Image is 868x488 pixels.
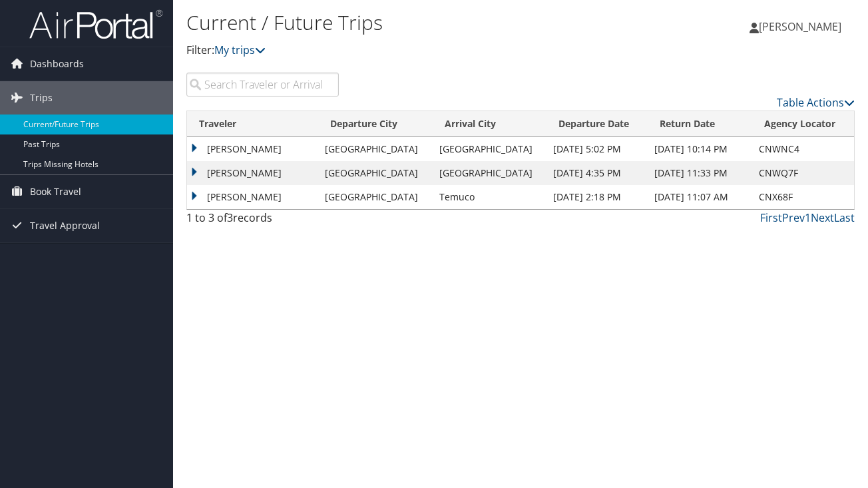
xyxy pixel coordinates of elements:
td: CNX68F [752,185,854,209]
td: CNWQ7F [752,161,854,185]
td: [DATE] 11:33 PM [648,161,752,185]
th: Traveler: activate to sort column ascending [187,111,318,137]
span: [PERSON_NAME] [759,19,841,34]
span: Trips [30,81,53,115]
span: Travel Approval [30,209,100,242]
a: Last [834,210,855,225]
th: Agency Locator: activate to sort column ascending [752,111,854,137]
td: [DATE] 5:02 PM [546,137,648,161]
td: [PERSON_NAME] [187,161,318,185]
p: Filter: [186,42,632,59]
td: [GEOGRAPHIC_DATA] [318,185,432,209]
td: [DATE] 11:07 AM [648,185,752,209]
td: [DATE] 10:14 PM [648,137,752,161]
th: Departure Date: activate to sort column descending [546,111,648,137]
td: [DATE] 4:35 PM [546,161,648,185]
h1: Current / Future Trips [186,9,632,37]
input: Search Traveler or Arrival City [186,73,339,97]
td: [GEOGRAPHIC_DATA] [433,137,546,161]
th: Return Date: activate to sort column ascending [648,111,752,137]
div: 1 to 3 of records [186,210,339,232]
th: Departure City: activate to sort column ascending [318,111,432,137]
td: [GEOGRAPHIC_DATA] [318,161,432,185]
a: [PERSON_NAME] [750,7,855,47]
img: airportal-logo.png [29,9,162,40]
span: Dashboards [30,47,84,81]
td: [GEOGRAPHIC_DATA] [433,161,546,185]
td: [GEOGRAPHIC_DATA] [318,137,432,161]
td: [PERSON_NAME] [187,137,318,161]
a: First [760,210,782,225]
td: Temuco [433,185,546,209]
span: Book Travel [30,175,81,208]
td: [PERSON_NAME] [187,185,318,209]
a: Next [811,210,834,225]
a: My trips [214,43,266,57]
a: Prev [782,210,805,225]
td: CNWNC4 [752,137,854,161]
a: Table Actions [777,95,855,110]
span: 3 [227,210,233,225]
a: 1 [805,210,811,225]
th: Arrival City: activate to sort column ascending [433,111,546,137]
td: [DATE] 2:18 PM [546,185,648,209]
